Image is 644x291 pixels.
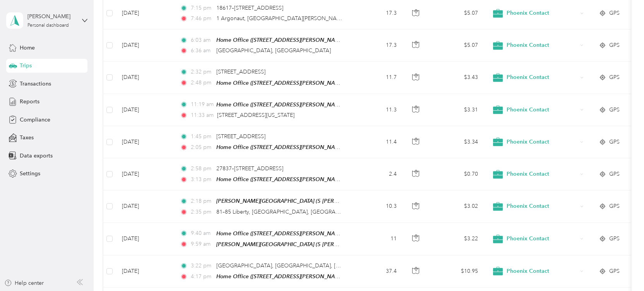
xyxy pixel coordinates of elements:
span: 11:33 am [191,111,214,120]
span: 1 Argonaut, [GEOGRAPHIC_DATA][PERSON_NAME], [GEOGRAPHIC_DATA], [GEOGRAPHIC_DATA] [216,15,464,22]
span: Phoenix Contact [507,202,577,211]
div: Personal dashboard [27,23,69,28]
span: 27837–[STREET_ADDRESS] [216,165,283,172]
span: 11:19 am [191,100,213,109]
span: 2:48 pm [191,79,213,87]
span: Phoenix Contact [507,235,577,243]
td: $3.43 [430,62,484,94]
td: [DATE] [116,158,174,190]
span: 1:45 pm [191,132,213,141]
td: 2.4 [352,158,403,190]
span: 9:59 am [191,240,213,248]
span: GPS [609,202,620,211]
td: [DATE] [116,190,174,223]
button: Help center [4,279,44,287]
span: Reports [20,98,39,106]
span: Phoenix Contact [507,267,577,276]
span: 7:46 pm [191,14,213,23]
span: Phoenix Contact [507,9,577,17]
span: 9:40 am [191,229,213,238]
span: 6:36 am [191,46,213,55]
td: [DATE] [116,94,174,126]
span: GPS [609,138,620,146]
td: [DATE] [116,126,174,158]
span: Home Office ([STREET_ADDRESS][PERSON_NAME] , [GEOGRAPHIC_DATA], [GEOGRAPHIC_DATA]) [216,273,462,280]
span: 2:35 pm [191,208,213,216]
span: 2:58 pm [191,164,213,173]
span: [GEOGRAPHIC_DATA], [GEOGRAPHIC_DATA] [216,47,331,54]
span: 81–85 Liberty, [GEOGRAPHIC_DATA], [GEOGRAPHIC_DATA] [216,209,367,215]
span: Home Office ([STREET_ADDRESS][PERSON_NAME] , [GEOGRAPHIC_DATA], [GEOGRAPHIC_DATA]) [216,80,462,86]
td: [DATE] [116,223,174,255]
span: Home Office ([STREET_ADDRESS][PERSON_NAME] , [GEOGRAPHIC_DATA], [GEOGRAPHIC_DATA]) [216,37,462,43]
span: GPS [609,235,620,243]
span: 2:18 pm [191,197,213,205]
td: 11 [352,223,403,255]
td: 17.3 [352,29,403,62]
span: 7:15 pm [191,4,213,12]
span: Phoenix Contact [507,138,577,146]
td: $3.02 [430,190,484,223]
td: $3.31 [430,94,484,126]
span: 6:03 am [191,36,213,45]
td: $0.70 [430,158,484,190]
td: [DATE] [116,62,174,94]
td: [DATE] [116,255,174,288]
span: 2:32 pm [191,68,213,76]
td: 37.4 [352,255,403,288]
span: Phoenix Contact [507,170,577,178]
span: Transactions [20,80,51,88]
span: Home Office ([STREET_ADDRESS][PERSON_NAME] , [GEOGRAPHIC_DATA], [GEOGRAPHIC_DATA]) [216,101,462,108]
div: [PERSON_NAME] [27,12,76,21]
span: Home Office ([STREET_ADDRESS][PERSON_NAME] , [GEOGRAPHIC_DATA], [GEOGRAPHIC_DATA]) [216,144,462,151]
span: Settings [20,169,40,178]
span: Home [20,44,35,52]
td: 11.7 [352,62,403,94]
iframe: Everlance-gr Chat Button Frame [601,248,644,291]
span: GPS [609,9,620,17]
span: Home Office ([STREET_ADDRESS][PERSON_NAME] , [GEOGRAPHIC_DATA], [GEOGRAPHIC_DATA]) [216,176,462,183]
td: [DATE] [116,29,174,62]
span: [GEOGRAPHIC_DATA], [GEOGRAPHIC_DATA], [GEOGRAPHIC_DATA] [216,262,390,269]
span: 3:22 pm [191,262,213,270]
span: Phoenix Contact [507,106,577,114]
span: Compliance [20,116,50,124]
span: [STREET_ADDRESS][US_STATE] [217,112,295,118]
span: Phoenix Contact [507,41,577,50]
span: Data exports [20,152,53,160]
span: 18617–[STREET_ADDRESS] [216,5,283,11]
span: Trips [20,62,32,70]
td: $3.22 [430,223,484,255]
td: 10.3 [352,190,403,223]
span: Taxes [20,134,34,142]
td: 11.4 [352,126,403,158]
span: 3:13 pm [191,175,213,184]
span: [STREET_ADDRESS] [216,133,265,140]
span: 2:05 pm [191,143,213,152]
span: Home Office ([STREET_ADDRESS][PERSON_NAME] , [GEOGRAPHIC_DATA], [GEOGRAPHIC_DATA]) [216,230,462,237]
td: $10.95 [430,255,484,288]
td: $5.07 [430,29,484,62]
span: GPS [609,170,620,178]
td: $3.34 [430,126,484,158]
span: [STREET_ADDRESS] [216,68,265,75]
span: GPS [609,41,620,50]
span: 4:17 pm [191,272,213,281]
span: GPS [609,73,620,82]
td: 11.3 [352,94,403,126]
span: Phoenix Contact [507,73,577,82]
span: GPS [609,106,620,114]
